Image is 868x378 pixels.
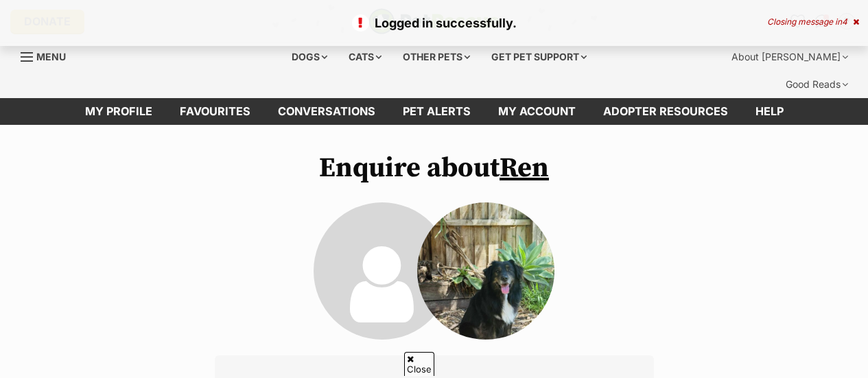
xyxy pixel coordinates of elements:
[500,151,549,185] a: Ren
[417,202,554,340] img: Ren
[484,98,589,125] a: My account
[71,98,166,125] a: My profile
[339,43,391,71] div: Cats
[389,98,484,125] a: Pet alerts
[264,98,389,125] a: conversations
[393,43,480,71] div: Other pets
[722,43,858,71] div: About [PERSON_NAME]
[36,51,66,62] span: Menu
[404,352,434,376] span: Close
[215,152,654,184] h1: Enquire about
[166,98,264,125] a: Favourites
[776,71,858,98] div: Good Reads
[742,98,797,125] a: Help
[21,43,75,68] a: Menu
[482,43,596,71] div: Get pet support
[282,43,337,71] div: Dogs
[589,98,742,125] a: Adopter resources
